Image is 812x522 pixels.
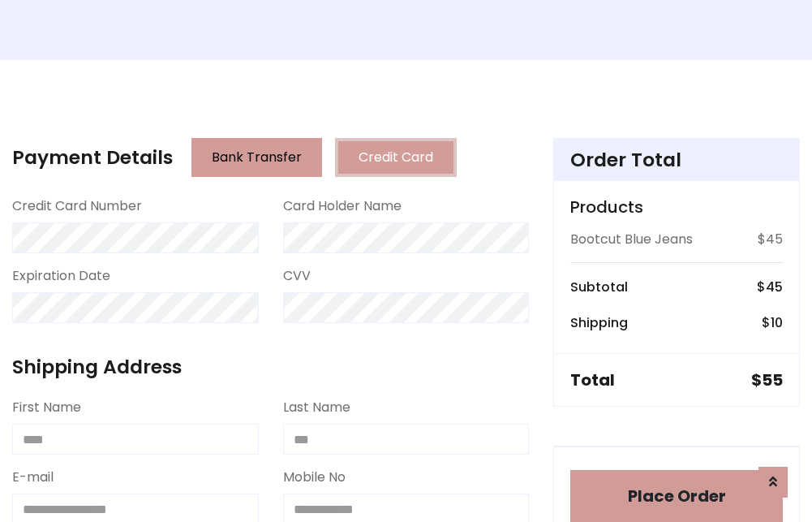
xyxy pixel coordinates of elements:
[570,279,628,295] h6: Subtotal
[570,197,783,217] h5: Products
[12,196,142,216] label: Credit Card Number
[335,138,457,177] button: Credit Card
[771,313,783,332] span: 10
[12,146,173,169] h4: Payment Details
[570,370,615,390] h5: Total
[191,138,322,177] button: Bank Transfer
[751,370,783,390] h5: $
[766,278,783,296] span: 45
[758,230,783,249] p: $45
[762,315,783,330] h6: $
[570,315,628,330] h6: Shipping
[12,468,54,487] label: E-mail
[12,398,81,417] label: First Name
[757,279,783,295] h6: $
[570,149,783,171] h4: Order Total
[570,470,783,522] button: Place Order
[12,356,529,378] h4: Shipping Address
[283,468,346,487] label: Mobile No
[283,266,311,286] label: CVV
[12,266,110,286] label: Expiration Date
[762,369,783,391] span: 55
[283,196,402,216] label: Card Holder Name
[570,230,693,249] p: Bootcut Blue Jeans
[283,398,350,417] label: Last Name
